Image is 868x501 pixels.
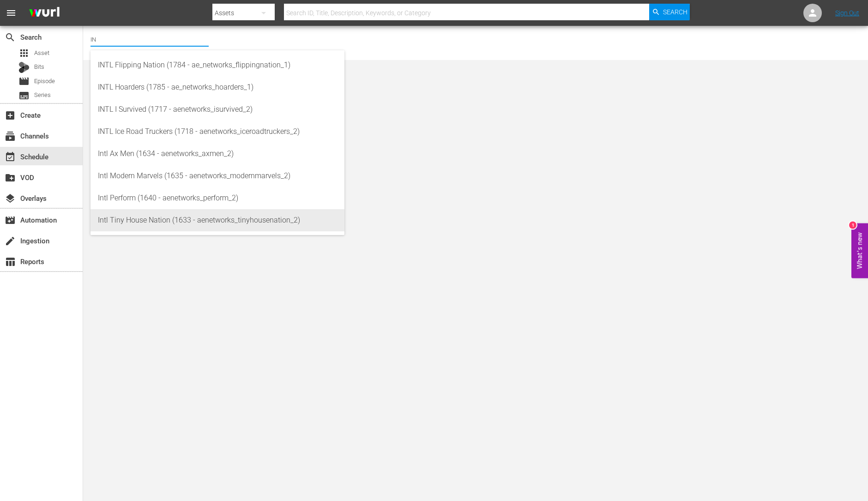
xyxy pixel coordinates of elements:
button: Search [649,4,690,20]
div: INTL Ice Road Truckers (1718 - aenetworks_iceroadtruckers_2) [98,121,337,143]
span: Channels [5,131,16,142]
span: Series [18,90,30,101]
div: Intl Perform (1640 - aenetworks_perform_2) [98,187,337,209]
div: 1 [849,221,856,229]
img: ans4CAIJ8jUAAAAAAAAAAAAAAAAAAAAAAAAgQb4GAAAAAAAAAAAAAAAAAAAAAAAAJMjXAAAAAAAAAAAAAAAAAAAAAAAAgAT5G... [22,2,66,24]
span: Bits [34,62,44,72]
span: Series [34,91,51,100]
div: Intl Tiny House Nation (1633 - aenetworks_tinyhousenation_2) [98,209,337,231]
span: Asset [18,48,30,59]
div: Intl Ax Men (1634 - aenetworks_axmen_2) [98,143,337,165]
span: Search [5,32,16,43]
div: No Channel Selected. [90,28,511,58]
span: Episode [34,77,55,86]
span: Episode [18,76,30,87]
span: Reports [5,256,16,267]
button: Open Feedback Widget [851,223,868,278]
span: Overlays [5,193,16,204]
div: INTL Flipping Nation (1784 - ae_networks_flippingnation_1) [98,54,337,76]
div: INTL I Survived (1717 - aenetworks_isurvived_2) [98,98,337,121]
span: menu [6,7,17,18]
div: Bits [18,62,30,73]
span: Automation [5,215,16,226]
div: Intl Modern Marvels (1635 - aenetworks_modernmarvels_2) [98,165,337,187]
span: Search [663,4,687,20]
span: Create [5,110,16,121]
a: Sign Out [835,9,859,17]
span: Schedule [5,151,16,163]
span: Ingestion [5,235,16,247]
div: INTL Hoarders (1785 - ae_networks_hoarders_1) [98,76,337,98]
span: Asset [34,48,49,58]
span: VOD [5,172,16,183]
